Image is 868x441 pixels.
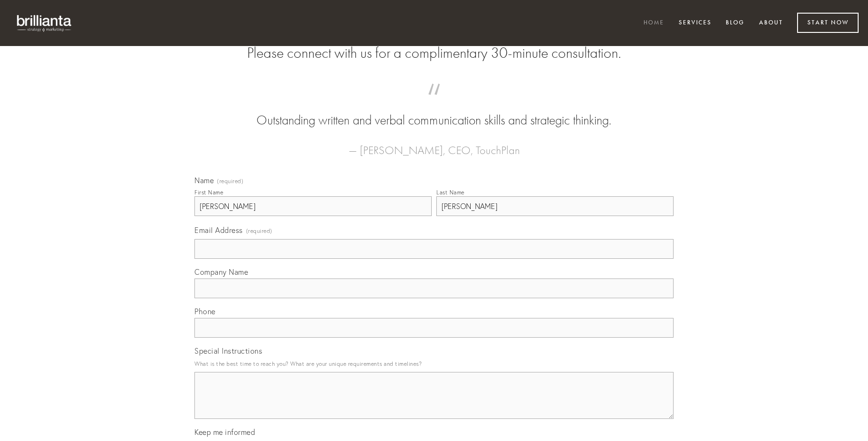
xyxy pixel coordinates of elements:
[209,93,659,130] blockquote: Outstanding written and verbal communication skills and strategic thinking.
[194,189,223,196] div: First Name
[209,130,659,160] figcaption: — [PERSON_NAME], CEO, TouchPlan
[797,13,859,33] a: Start Now
[194,267,248,277] span: Company Name
[194,176,214,185] span: Name
[720,15,751,31] a: Blog
[194,225,243,235] span: Email Address
[209,93,659,111] span: “
[436,189,465,196] div: Last Name
[194,44,674,62] h2: Please connect with us for a complimentary 30-minute consultation.
[194,307,216,316] span: Phone
[637,15,670,31] a: Home
[246,224,272,237] span: (required)
[194,357,674,370] p: What is the best time to reach you? What are your unique requirements and timelines?
[194,346,262,356] span: Special Instructions
[194,427,255,437] span: Keep me informed
[217,178,243,184] span: (required)
[9,9,80,37] img: brillianta - research, strategy, marketing
[753,15,789,31] a: About
[673,15,718,31] a: Services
